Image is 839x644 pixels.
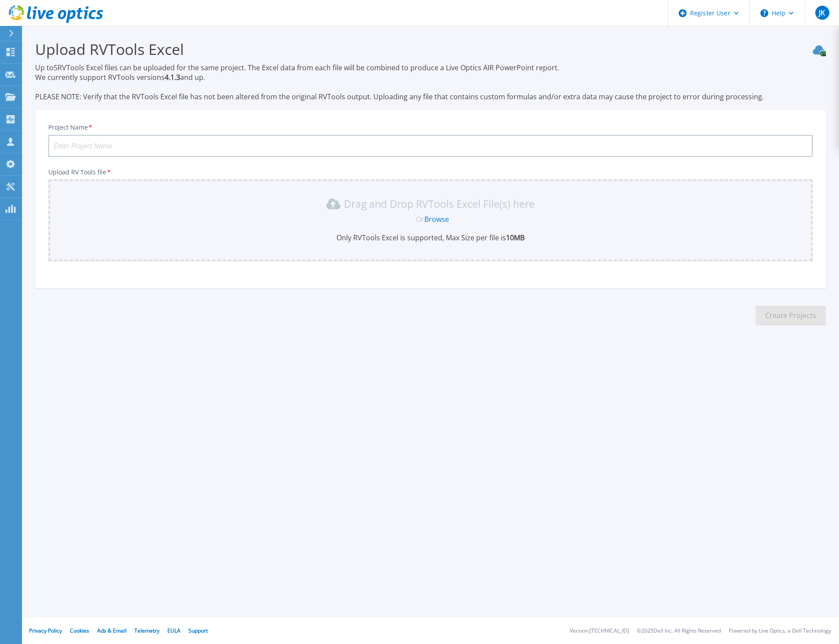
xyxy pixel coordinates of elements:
li: Powered by Live Optics, a Dell Technology [729,628,831,634]
a: Ads & Email [97,627,127,634]
a: Telemetry [134,627,159,634]
p: Only RVTools Excel is supported, Max Size per file is [54,233,807,242]
input: Enter Project Name [48,135,813,157]
a: Support [188,627,208,634]
a: Privacy Policy [29,627,62,634]
a: Cookies [70,627,89,634]
li: © 2025 Dell Inc. All Rights Reserved [637,628,721,634]
span: Or [416,214,424,224]
span: JK [819,9,825,16]
a: EULA [167,627,181,634]
p: Upload RV Tools file [48,169,813,176]
h3: Upload RVTools Excel [35,39,826,59]
a: Browse [424,214,449,224]
label: Project Name [48,124,93,130]
b: 10MB [506,233,524,242]
li: Version: [TECHNICAL_ID] [570,628,629,634]
p: Up to 5 RVTools Excel files can be uploaded for the same project. The Excel data from each file w... [35,63,826,101]
div: Drag and Drop RVTools Excel File(s) here OrBrowseOnly RVTools Excel is supported, Max Size per fi... [54,197,807,242]
button: Create Projects [756,306,826,326]
strong: 4.1.3 [165,72,180,82]
p: Drag and Drop RVTools Excel File(s) here [344,199,535,208]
